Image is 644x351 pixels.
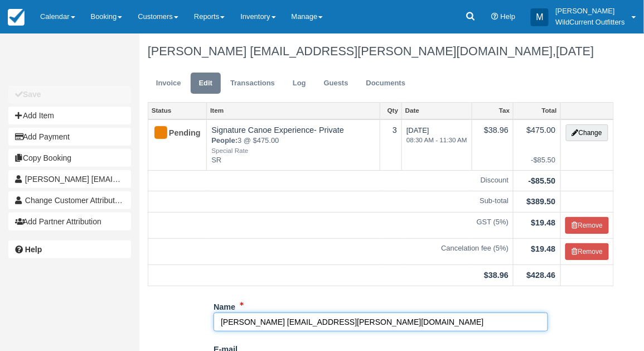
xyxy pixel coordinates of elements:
td: $475.00 [514,119,560,171]
button: Add Payment [8,128,131,146]
button: Remove [565,243,609,260]
a: Item [207,103,380,118]
td: 3 [380,119,401,171]
a: Log [284,73,314,94]
strong: $428.46 [527,271,556,280]
strong: $19.48 [531,218,556,227]
a: Transactions [222,73,283,94]
em: GST (5%) [153,217,509,228]
label: Name [214,297,235,313]
div: Pending [153,124,192,142]
button: Remove [565,217,609,234]
span: Change Customer Attribution [25,196,125,205]
a: Documents [358,73,414,94]
td: Signature Canoe Experience- Private [207,119,380,171]
button: Add Partner Attribution [8,213,131,230]
p: [PERSON_NAME] [555,6,625,17]
a: Guests [316,73,357,94]
strong: $38.96 [484,271,509,280]
em: 08:30 AM - 11:30 AM [406,136,467,145]
em: 3 @ $475.00 [211,136,375,155]
span: [PERSON_NAME] [EMAIL_ADDRESS][PERSON_NAME][DOMAIN_NAME] [25,175,288,184]
a: [PERSON_NAME] [EMAIL_ADDRESS][PERSON_NAME][DOMAIN_NAME] [8,170,131,188]
p: WildCurrent Outfitters [555,17,625,28]
span: [DATE] [406,126,467,145]
button: Add Item [8,107,131,124]
b: Help [25,245,42,254]
span: Help [501,12,516,21]
a: Help [8,241,131,258]
div: M [531,8,549,26]
em: SR [211,155,375,166]
a: Tax [472,103,513,118]
span: [DATE] [556,44,594,58]
td: $38.96 [472,119,513,171]
strong: People [211,136,238,145]
button: Change [566,124,608,141]
i: Help [491,13,498,21]
strong: $389.50 [527,197,556,206]
em: -$85.50 [518,155,555,166]
button: Copy Booking [8,149,131,167]
a: Edit [191,73,221,94]
em: Discount [153,175,509,186]
strong: $19.48 [531,244,556,253]
button: Change Customer Attribution [8,191,131,209]
h1: [PERSON_NAME] [EMAIL_ADDRESS][PERSON_NAME][DOMAIN_NAME], [148,45,614,58]
a: Date [402,103,472,118]
em: Sub-total [153,196,509,206]
button: Save [8,85,131,103]
b: Save [23,90,41,99]
a: Status [148,103,206,118]
a: Qty [380,103,401,118]
em: Cancelation fee (5%) [153,243,509,254]
a: Invoice [148,73,190,94]
strong: -$85.50 [529,176,556,185]
a: Total [514,103,560,118]
img: checkfront-main-nav-mini-logo.png [8,9,25,26]
em: Special Rate [211,146,375,156]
